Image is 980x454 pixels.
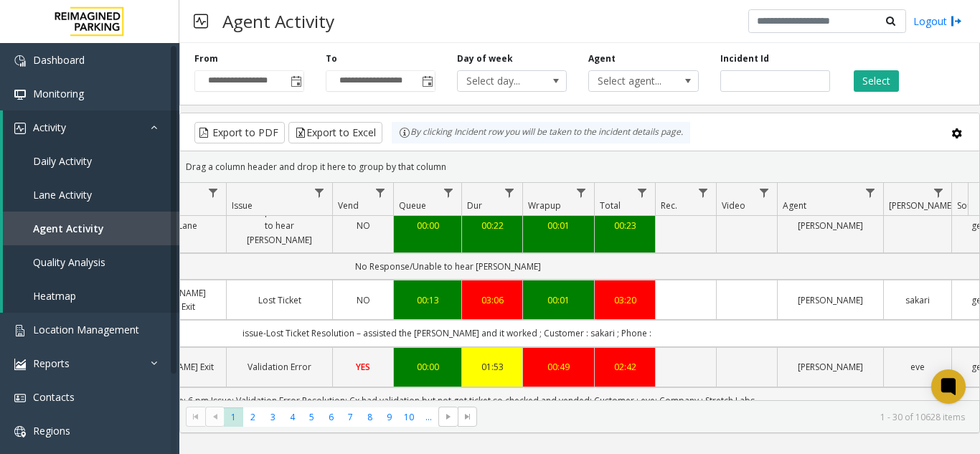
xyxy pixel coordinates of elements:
[235,360,324,374] a: Validation Error
[532,360,585,374] a: 00:49
[443,411,454,422] span: Go to the next page
[400,407,419,427] span: Page 10
[854,70,899,92] button: Select
[889,199,954,212] span: [PERSON_NAME]
[14,89,26,100] img: 'icon'
[288,71,303,91] span: Toggle popup
[861,183,880,202] a: Agent Filter Menu
[33,53,85,67] span: Dashboard
[457,52,513,65] label: Day of week
[528,199,561,212] span: Wrapup
[14,325,26,336] img: 'icon'
[33,424,70,438] span: Regions
[302,407,321,427] span: Page 5
[786,219,875,232] a: [PERSON_NAME]
[467,199,482,212] span: Dur
[341,219,385,232] a: NO
[33,222,104,235] span: Agent Activity
[371,183,390,202] a: Vend Filter Menu
[380,407,399,427] span: Page 9
[402,360,453,374] a: 00:00
[14,123,26,134] img: 'icon'
[14,392,26,404] img: 'icon'
[194,122,285,143] button: Export to PDF
[33,289,76,303] span: Heatmap
[532,219,585,232] div: 00:01
[471,219,514,232] a: 00:22
[786,293,875,307] a: [PERSON_NAME]
[232,199,253,212] span: Issue
[755,183,774,202] a: Video Filter Menu
[603,360,646,374] a: 02:42
[603,293,646,307] a: 03:20
[600,199,621,212] span: Total
[33,255,105,269] span: Quality Analysis
[399,199,426,212] span: Queue
[341,407,360,427] span: Page 7
[419,71,435,91] span: Toggle popup
[33,323,139,336] span: Location Management
[589,71,676,91] span: Select agent...
[283,407,302,427] span: Page 4
[588,52,616,65] label: Agent
[892,293,943,307] a: sakari
[438,407,458,427] span: Go to the next page
[33,87,84,100] span: Monitoring
[392,122,690,143] div: By clicking Incident row you will be taken to the incident details page.
[458,407,477,427] span: Go to the last page
[572,183,591,202] a: Wrapup Filter Menu
[263,407,283,427] span: Page 3
[235,205,324,247] a: No Response/Unable to hear [PERSON_NAME]
[532,293,585,307] a: 00:01
[3,178,179,212] a: Lane Activity
[929,183,948,202] a: Parker Filter Menu
[360,407,380,427] span: Page 8
[356,361,370,373] span: YES
[326,52,337,65] label: To
[722,199,745,212] span: Video
[3,110,179,144] a: Activity
[402,219,453,232] a: 00:00
[194,52,218,65] label: From
[14,359,26,370] img: 'icon'
[3,144,179,178] a: Daily Activity
[288,122,382,143] button: Export to Excel
[194,4,208,39] img: pageIcon
[399,127,410,138] img: infoIcon.svg
[33,188,92,202] span: Lane Activity
[471,293,514,307] a: 03:06
[341,293,385,307] a: NO
[913,14,962,29] a: Logout
[486,411,965,423] kendo-pager-info: 1 - 30 of 10628 items
[357,294,370,306] span: NO
[33,120,66,134] span: Activity
[720,52,769,65] label: Incident Id
[892,360,943,374] a: eve
[224,407,243,427] span: Page 1
[321,407,341,427] span: Page 6
[402,293,453,307] a: 00:13
[462,411,473,422] span: Go to the last page
[603,219,646,232] a: 00:23
[14,55,26,67] img: 'icon'
[33,154,92,168] span: Daily Activity
[180,154,979,179] div: Drag a column header and drop it here to group by that column
[694,183,713,202] a: Rec. Filter Menu
[471,360,514,374] a: 01:53
[500,183,519,202] a: Dur Filter Menu
[661,199,677,212] span: Rec.
[204,183,223,202] a: Lane Filter Menu
[243,407,263,427] span: Page 2
[3,279,179,313] a: Heatmap
[310,183,329,202] a: Issue Filter Menu
[419,407,438,427] span: Page 11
